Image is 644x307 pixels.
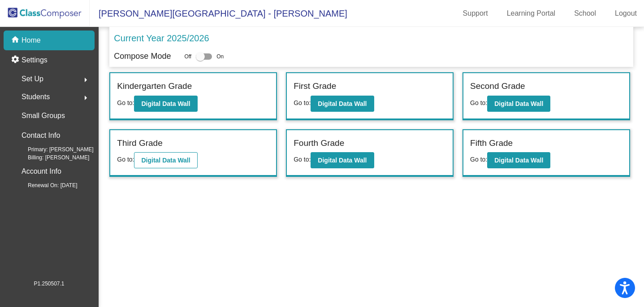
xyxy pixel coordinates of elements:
a: Learning Portal [500,6,563,21]
p: Small Groups [22,110,65,122]
span: On [216,53,224,61]
span: [PERSON_NAME][GEOGRAPHIC_DATA] - [PERSON_NAME] [90,6,347,21]
p: Account Info [22,165,61,178]
b: Digital Data Wall [141,100,190,107]
span: Go to: [470,99,487,106]
mat-icon: settings [11,55,22,66]
span: Go to: [294,156,311,163]
p: Settings [22,55,48,66]
a: Logout [608,6,644,21]
button: Digital Data Wall [134,152,197,168]
span: Renewal On: [DATE] [13,181,77,189]
button: Digital Data Wall [134,96,197,112]
button: Digital Data Wall [487,152,550,168]
p: Current Year 2025/2026 [114,31,209,45]
label: Third Grade [117,137,162,150]
label: Fifth Grade [470,137,513,150]
b: Digital Data Wall [318,157,367,164]
p: Compose Mode [114,50,171,62]
label: Second Grade [470,80,525,93]
span: Go to: [470,156,487,163]
mat-icon: arrow_right [80,75,91,85]
span: Set Up [22,73,43,85]
b: Digital Data Wall [141,157,190,164]
p: Contact Info [22,129,60,142]
b: Digital Data Wall [318,100,367,107]
b: Digital Data Wall [494,100,543,107]
label: Kindergarten Grade [117,80,192,93]
p: Home [22,35,41,46]
mat-icon: home [11,35,22,46]
span: Go to: [294,99,311,106]
b: Digital Data Wall [494,157,543,164]
button: Digital Data Wall [311,152,374,168]
span: Off [184,53,191,61]
span: Go to: [117,99,134,106]
span: Go to: [117,156,134,163]
a: School [567,6,603,21]
button: Digital Data Wall [487,96,550,112]
button: Digital Data Wall [311,96,374,112]
a: Support [456,6,495,21]
span: Billing: [PERSON_NAME] [13,153,89,162]
mat-icon: arrow_right [80,92,91,103]
span: Primary: [PERSON_NAME] [13,145,94,153]
label: Fourth Grade [294,137,344,150]
label: First Grade [294,80,336,93]
span: Students [22,91,50,103]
